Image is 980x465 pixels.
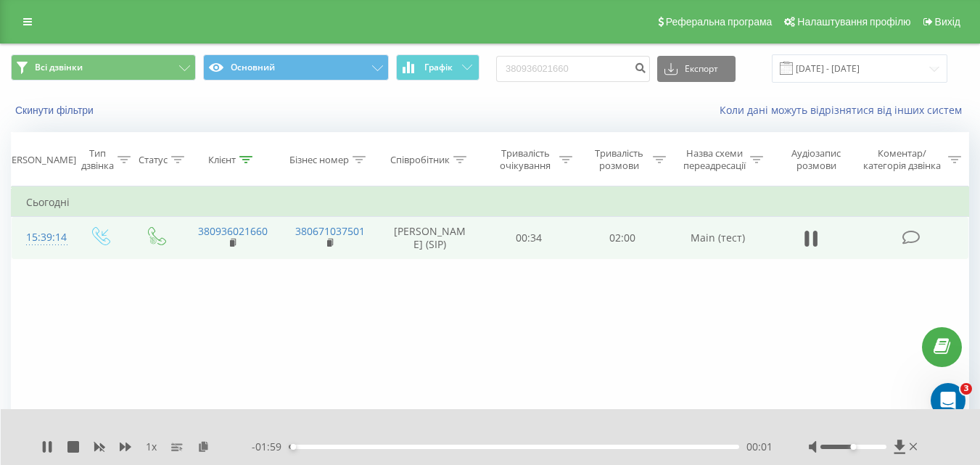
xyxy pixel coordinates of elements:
[290,444,296,450] div: Accessibility label
[295,224,365,238] a: 380671037501
[495,147,556,172] div: Тривалість очікування
[390,154,450,166] div: Співробітник
[396,54,479,81] button: Графік
[482,217,576,259] td: 00:34
[12,188,969,217] td: Сьогодні
[289,154,349,166] div: Бізнес номер
[850,444,856,450] div: Accessibility label
[576,217,670,259] td: 02:00
[746,440,773,454] span: 00:01
[589,147,649,172] div: Тривалість розмови
[496,56,650,82] input: Пошук за номером
[670,217,767,259] td: Main (тест)
[146,440,157,454] span: 1 x
[780,147,853,172] div: Аудіозапис розмови
[208,154,236,166] div: Клієнт
[666,16,773,28] span: Реферальна програма
[252,440,289,454] span: - 01:59
[198,224,268,238] a: 380936021660
[11,104,101,117] button: Скинути фільтри
[860,147,944,172] div: Коментар/категорія дзвінка
[960,383,972,395] span: 3
[81,147,114,172] div: Тип дзвінка
[683,147,746,172] div: Назва схеми переадресації
[935,16,960,28] span: Вихід
[657,56,736,82] button: Експорт
[203,54,388,81] button: Основний
[720,103,969,117] a: Коли дані можуть відрізнятися вiд інших систем
[797,16,910,28] span: Налаштування профілю
[26,223,57,252] div: 15:39:14
[11,54,196,81] button: Всі дзвінки
[35,62,83,73] span: Всі дзвінки
[931,383,965,418] iframe: Intercom live chat
[139,154,168,166] div: Статус
[3,154,76,166] div: [PERSON_NAME]
[424,62,453,73] span: Графік
[378,217,482,259] td: [PERSON_NAME] (SIP)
